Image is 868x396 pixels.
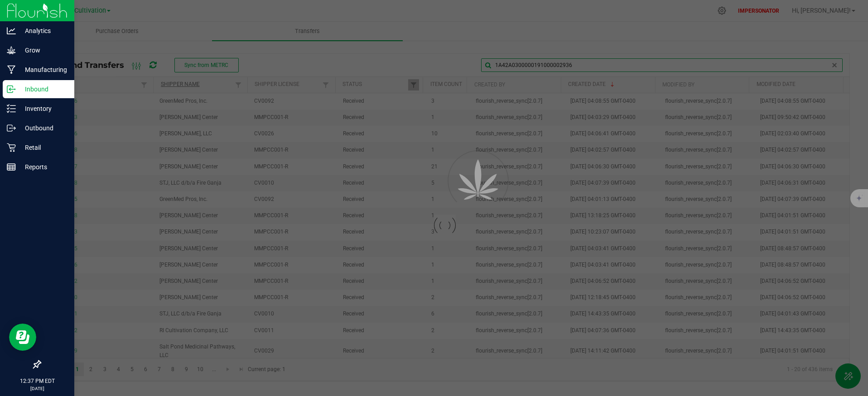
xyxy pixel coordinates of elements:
[16,64,70,75] p: Manufacturing
[7,104,16,113] inline-svg: Inventory
[7,143,16,152] inline-svg: Retail
[7,65,16,74] inline-svg: Manufacturing
[7,162,16,172] inline-svg: Reports
[7,46,16,55] inline-svg: Grow
[16,103,70,114] p: Inventory
[16,123,70,134] p: Outbound
[16,162,70,172] p: Reports
[16,45,70,56] p: Grow
[9,324,36,351] iframe: Resource center
[16,84,70,95] p: Inbound
[4,385,70,392] p: [DATE]
[7,124,16,133] inline-svg: Outbound
[7,85,16,94] inline-svg: Inbound
[4,377,70,385] p: 12:37 PM EDT
[16,25,70,36] p: Analytics
[7,26,16,35] inline-svg: Analytics
[16,142,70,153] p: Retail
